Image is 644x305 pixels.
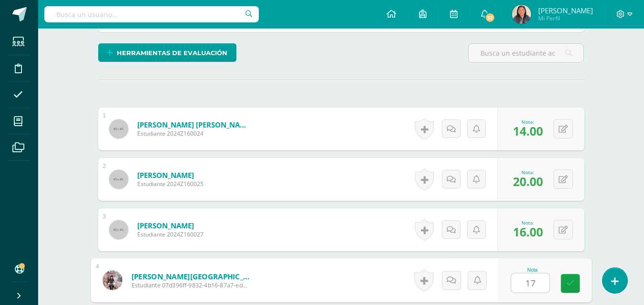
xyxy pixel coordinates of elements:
[538,6,593,15] span: [PERSON_NAME]
[513,219,543,226] div: Nota:
[137,230,204,238] span: Estudiante 2024Z160027
[513,118,543,125] div: Nota:
[137,120,252,129] a: [PERSON_NAME] [PERSON_NAME]
[137,221,204,230] a: [PERSON_NAME]
[131,281,249,290] span: Estudiante 07d396ff-9832-4b16-87a7-ed45a72c409b
[485,12,495,23] span: 32
[137,170,204,180] a: [PERSON_NAME]
[137,129,252,138] span: Estudiante 2024Z160024
[102,270,122,290] img: 809a58c8154479ab826f67a6b2f05e3f.png
[98,43,236,62] a: Herramientas de evaluación
[513,224,543,240] span: 16.00
[513,123,543,139] span: 14.00
[512,5,531,24] img: 053f0824b320b518b52f6bf93d3dd2bd.png
[513,169,543,176] div: Nota:
[44,6,259,22] input: Busca un usuario...
[538,14,593,22] span: Mi Perfil
[469,44,583,62] input: Busca un estudiante aquí...
[109,119,128,138] img: 45x45
[511,274,549,293] input: 0-20.0
[511,267,554,273] div: Nota
[117,44,227,62] span: Herramientas de evaluación
[137,180,204,188] span: Estudiante 2024Z160025
[109,170,128,189] img: 45x45
[131,271,249,281] a: [PERSON_NAME][GEOGRAPHIC_DATA][PERSON_NAME]
[513,173,543,189] span: 20.00
[109,220,128,239] img: 45x45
